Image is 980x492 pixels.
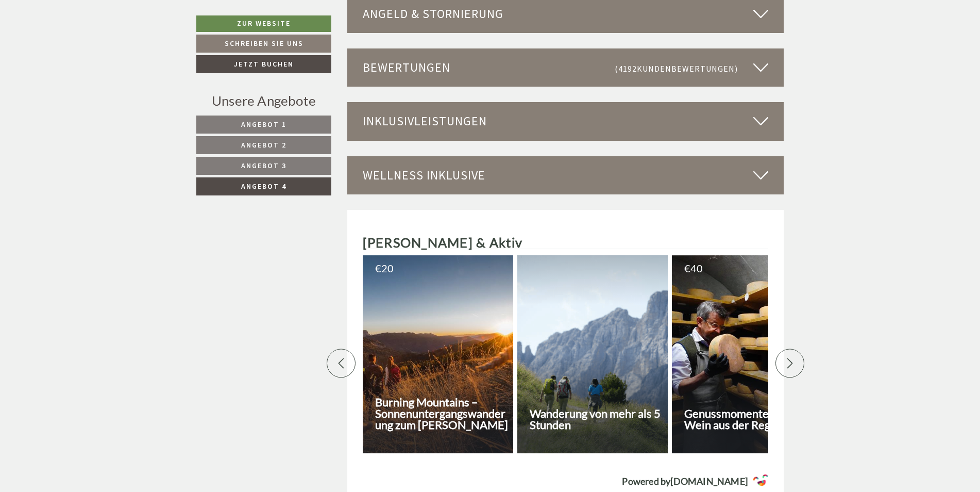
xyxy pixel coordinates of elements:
[375,263,505,273] div: 20
[363,255,513,453] a: € 20Burning Mountains – Sonnenuntergangswanderung zum [PERSON_NAME]
[375,397,510,431] h3: Burning Mountains – Sonnenuntergangswanderung zum [PERSON_NAME]
[517,255,668,453] a: Wanderung von mehr als 5 Stunden
[16,51,163,58] small: 19:27
[196,55,331,73] a: Jetzt buchen
[196,91,331,110] div: Unsere Angebote
[615,63,738,74] small: (4192 )
[347,156,784,194] div: Wellness inklusive
[363,474,769,489] a: Powered by[DOMAIN_NAME]
[530,408,665,431] h3: Wanderung von mehr als 5 Stunden
[684,263,690,273] span: €
[670,475,748,487] strong: [DOMAIN_NAME]
[241,140,286,150] span: Angebot 2
[184,8,222,26] div: [DATE]
[637,63,735,74] span: Kundenbewertungen
[347,48,784,87] div: Bewertungen
[16,30,163,39] div: [GEOGRAPHIC_DATA]
[672,255,822,453] a: € 40Genussmomente - Käse & Wein aus der Region
[684,408,819,431] h3: Genussmomente - Käse & Wein aus der Region
[241,120,286,129] span: Angebot 1
[8,28,168,60] div: Guten Tag, wie können wir Ihnen helfen?
[375,263,381,273] span: €
[344,272,406,290] button: Senden
[363,236,769,250] h2: [PERSON_NAME] & Aktiv
[196,35,331,53] a: Schreiben Sie uns
[241,182,286,191] span: Angebot 4
[196,15,331,32] a: Zur Website
[347,102,784,140] div: Inklusivleistungen
[684,263,815,273] div: 40
[241,161,286,170] span: Angebot 3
